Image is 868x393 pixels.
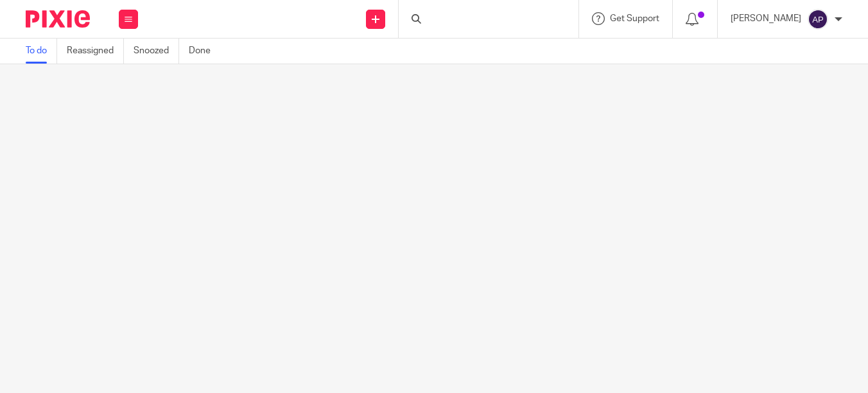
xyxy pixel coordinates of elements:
[731,12,801,25] p: [PERSON_NAME]
[134,39,179,64] a: Snoozed
[808,9,828,30] img: svg%3E
[189,39,220,64] a: Done
[26,39,57,64] a: To do
[610,14,659,23] span: Get Support
[26,10,90,28] img: Pixie
[67,39,124,64] a: Reassigned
